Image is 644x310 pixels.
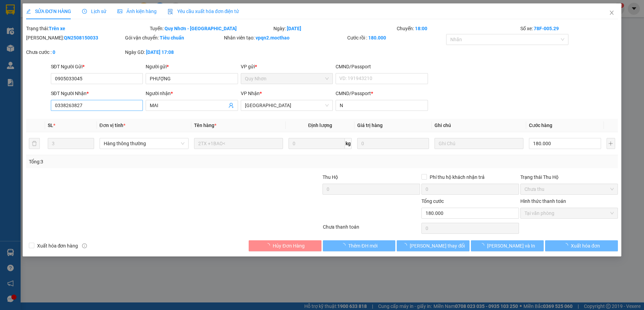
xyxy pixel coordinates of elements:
[348,242,377,250] span: Thêm ĐH mới
[117,9,122,14] span: picture
[53,49,55,55] b: 0
[194,138,283,149] input: VD: Bàn, Ghế
[26,34,124,42] div: [PERSON_NAME]:
[249,240,321,251] button: Hủy Đơn Hàng
[323,240,396,251] button: Thêm ĐH mới
[322,223,421,235] div: Chưa thanh toán
[241,63,333,70] div: VP gửi
[563,243,571,248] span: loading
[265,243,273,248] span: loading
[82,9,87,14] span: clock-circle
[64,35,98,41] b: QN2508150033
[168,9,173,14] img: icon
[529,123,552,128] span: Cước hàng
[241,91,260,96] span: VP Nhận
[479,243,487,248] span: loading
[345,138,352,149] span: kg
[571,242,600,250] span: Xuất hóa đơn
[397,240,470,251] button: [PERSON_NAME] thay đổi
[427,173,487,181] span: Phí thu hộ khách nhận trả
[520,173,618,181] div: Trạng thái Thu Hộ
[146,49,174,55] b: [DATE] 17:08
[357,138,429,149] input: 0
[609,10,614,15] span: close
[25,25,149,32] div: Trạng thái:
[434,138,523,149] input: Ghi Chú
[224,34,346,42] div: Nhân viên tạo:
[520,25,619,32] div: Số xe:
[146,63,238,70] div: Người gửi
[160,35,184,41] b: Tiêu chuẩn
[341,243,348,248] span: loading
[146,90,238,97] div: Người nhận
[228,103,234,108] span: user-add
[125,48,223,56] div: Ngày GD:
[368,35,386,41] b: 180.000
[432,119,526,132] th: Ghi chú
[26,9,31,14] span: edit
[194,123,216,128] span: Tên hàng
[607,138,615,149] button: plus
[336,63,428,70] div: CMND/Passport
[308,123,332,128] span: Định lượng
[287,26,301,31] b: [DATE]
[336,90,428,97] div: CMND/Passport
[273,25,396,32] div: Ngày:
[29,158,249,165] div: Tổng: 3
[104,138,184,149] span: Hàng thông thường
[48,123,53,128] span: SL
[256,35,290,41] b: vpqn2.mocthao
[165,26,237,31] b: Quy Nhơn - [GEOGRAPHIC_DATA]
[421,198,444,204] span: Tổng cước
[396,25,520,32] div: Chuyến:
[402,243,410,248] span: loading
[347,34,445,42] div: Cước rồi :
[323,174,338,180] span: Thu Hộ
[545,240,618,251] button: Xuất hóa đơn
[125,34,223,42] div: Gói vận chuyển:
[471,240,544,251] button: [PERSON_NAME] và In
[168,9,239,14] span: Yêu cầu xuất hóa đơn điện tử
[415,26,427,31] b: 18:00
[26,48,124,56] div: Chưa cước :
[357,123,383,128] span: Giá trị hàng
[82,243,87,248] span: info-circle
[100,123,125,128] span: Đơn vị tính
[534,26,559,31] b: 78F-005.29
[602,3,621,23] button: Close
[524,208,614,218] span: Tại văn phòng
[149,25,273,32] div: Tuyến:
[26,9,71,14] span: SỬA ĐƠN HÀNG
[49,26,65,31] b: Trên xe
[51,90,143,97] div: SĐT Người Nhận
[34,242,81,250] span: Xuất hóa đơn hàng
[117,9,157,14] span: Ảnh kiện hàng
[82,9,106,14] span: Lịch sử
[487,242,535,250] span: [PERSON_NAME] và In
[29,138,40,149] button: delete
[524,184,614,194] span: Chưa thu
[245,73,329,84] span: Quy Nhơn
[520,198,566,204] label: Hình thức thanh toán
[410,242,465,250] span: [PERSON_NAME] thay đổi
[273,242,304,250] span: Hủy Đơn Hàng
[51,63,143,70] div: SĐT Người Gửi
[245,100,329,111] span: Đà Lạt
